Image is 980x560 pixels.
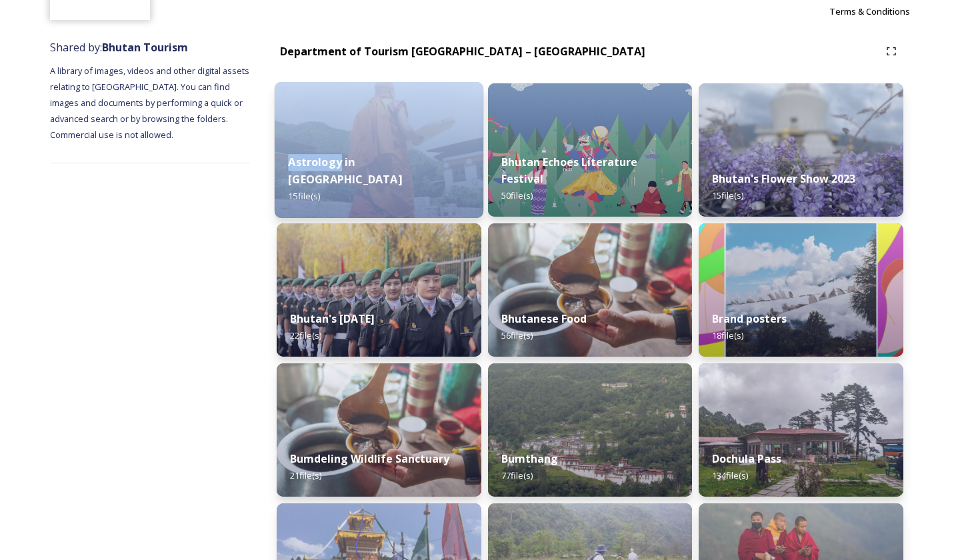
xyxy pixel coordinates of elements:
[699,363,903,497] img: 2022-10-01%252011.41.43.jpg
[277,363,481,497] img: Bumdeling%2520090723%2520by%2520Amp%2520Sripimanwat-4%25202.jpg
[102,40,188,55] strong: Bhutan Tourism
[712,451,781,466] strong: Dochula Pass
[501,189,533,201] span: 50 file(s)
[501,155,637,186] strong: Bhutan Echoes Literature Festival
[501,329,533,341] span: 56 file(s)
[488,83,693,217] img: Bhutan%2520Echoes7.jpg
[501,311,587,326] strong: Bhutanese Food
[488,223,693,357] img: Bumdeling%2520090723%2520by%2520Amp%2520Sripimanwat-4.jpg
[275,82,483,218] img: _SCH1465.jpg
[712,171,855,186] strong: Bhutan's Flower Show 2023
[712,311,787,326] strong: Brand posters
[290,311,375,326] strong: Bhutan's [DATE]
[712,189,743,201] span: 15 file(s)
[50,65,251,141] span: A library of images, videos and other digital assets relating to [GEOGRAPHIC_DATA]. You can find ...
[290,451,449,466] strong: Bumdeling Wildlife Sanctuary
[829,5,910,17] span: Terms & Conditions
[50,40,188,55] span: Shared by:
[280,44,645,59] strong: Department of Tourism [GEOGRAPHIC_DATA] – [GEOGRAPHIC_DATA]
[277,223,481,357] img: Bhutan%2520National%2520Day10.jpg
[699,223,903,357] img: Bhutan_Believe_800_1000_4.jpg
[712,469,748,481] span: 134 file(s)
[290,469,321,481] span: 21 file(s)
[488,363,693,497] img: Bumthang%2520180723%2520by%2520Amp%2520Sripimanwat-20.jpg
[290,329,321,341] span: 22 file(s)
[288,155,401,187] strong: Astrology in [GEOGRAPHIC_DATA]
[712,329,743,341] span: 18 file(s)
[501,469,533,481] span: 77 file(s)
[699,83,903,217] img: Bhutan%2520Flower%2520Show2.jpg
[288,190,320,202] span: 15 file(s)
[829,3,930,19] a: Terms & Conditions
[501,451,558,466] strong: Bumthang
